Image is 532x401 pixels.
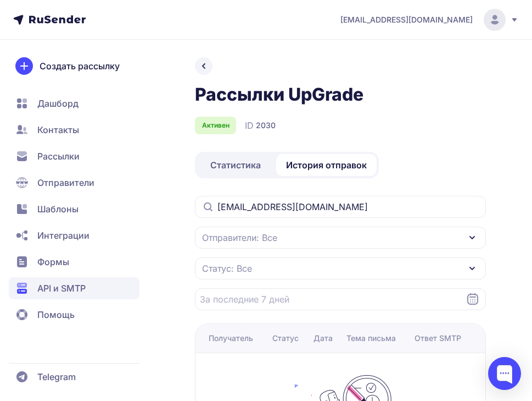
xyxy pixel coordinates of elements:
[37,255,69,268] span: Формы
[272,333,299,344] div: Статус
[245,119,276,132] div: ID
[37,202,79,216] span: Шаблоны
[210,158,261,172] span: Статистика
[37,282,86,295] span: API и SMTP
[37,176,94,189] span: Отправители
[202,262,252,275] span: Статус: Все
[340,14,473,25] span: [EMAIL_ADDRESS][DOMAIN_NAME]
[286,158,367,172] span: История отправок
[197,154,274,176] a: Статистика
[195,84,363,106] h1: Рассылки UpGrade
[9,366,139,388] a: Telegram
[37,308,75,321] span: Помощь
[415,333,461,344] div: Ответ SMTP
[202,121,229,130] span: Активен
[37,97,79,110] span: Дашборд
[37,229,89,242] span: Интеграции
[40,59,120,73] span: Создать рассылку
[209,333,253,344] div: Получатель
[37,370,76,383] span: Telegram
[195,196,486,218] input: Поиск
[346,333,396,344] div: Тема письма
[37,150,80,163] span: Рассылки
[256,120,276,131] span: 2030
[195,288,486,310] input: Datepicker input
[313,333,333,344] div: Дата
[276,154,377,176] a: История отправок
[37,123,79,136] span: Контакты
[202,231,277,244] span: Отправители: Все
